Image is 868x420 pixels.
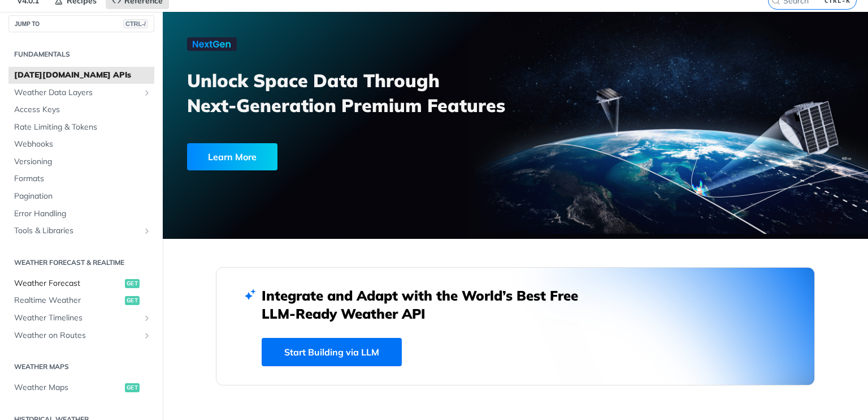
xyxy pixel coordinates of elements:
h2: Weather Maps [8,362,154,372]
span: get [125,296,140,305]
a: Tools & LibrariesShow subpages for Tools & Libraries [8,222,154,239]
a: Error Handling [8,205,154,222]
span: Weather Timelines [14,312,140,324]
h2: Fundamentals [8,49,154,59]
a: Formats [8,170,154,187]
a: Pagination [8,188,154,205]
a: Weather TimelinesShow subpages for Weather Timelines [8,310,154,327]
span: Rate Limiting & Tokens [14,122,151,133]
div: Learn More [187,143,277,170]
a: Weather Data LayersShow subpages for Weather Data Layers [8,84,154,101]
a: Webhooks [8,136,154,153]
button: Show subpages for Weather Data Layers [142,88,151,97]
a: [DATE][DOMAIN_NAME] APIs [8,67,154,84]
a: Weather on RoutesShow subpages for Weather on Routes [8,327,154,344]
span: Weather Data Layers [14,87,140,98]
span: Formats [14,173,151,185]
a: Learn More [187,143,459,170]
a: Weather Forecastget [8,275,154,292]
a: Realtime Weatherget [8,292,154,309]
span: [DATE][DOMAIN_NAME] APIs [14,70,151,81]
span: CTRL-/ [123,19,148,28]
img: NextGen [187,37,237,51]
button: JUMP TOCTRL-/ [8,15,154,32]
a: Weather Mapsget [8,379,154,396]
h2: Weather Forecast & realtime [8,258,154,268]
a: Access Keys [8,101,154,118]
span: Realtime Weather [14,295,122,306]
button: Show subpages for Weather Timelines [142,314,151,323]
span: Error Handling [14,208,151,220]
h3: Unlock Space Data Through Next-Generation Premium Features [187,68,528,118]
a: Rate Limiting & Tokens [8,119,154,136]
span: Weather Forecast [14,278,122,289]
span: Versioning [14,156,151,168]
button: Show subpages for Tools & Libraries [142,226,151,235]
h2: Integrate and Adapt with the World’s Best Free LLM-Ready Weather API [262,286,595,323]
a: Start Building via LLM [262,338,402,366]
span: Pagination [14,191,151,202]
span: Weather on Routes [14,330,140,341]
span: Tools & Libraries [14,225,140,237]
a: Versioning [8,153,154,170]
span: Weather Maps [14,382,122,393]
span: get [125,279,140,288]
button: Show subpages for Weather on Routes [142,331,151,340]
span: Webhooks [14,139,151,150]
span: get [125,383,140,392]
span: Access Keys [14,104,151,115]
